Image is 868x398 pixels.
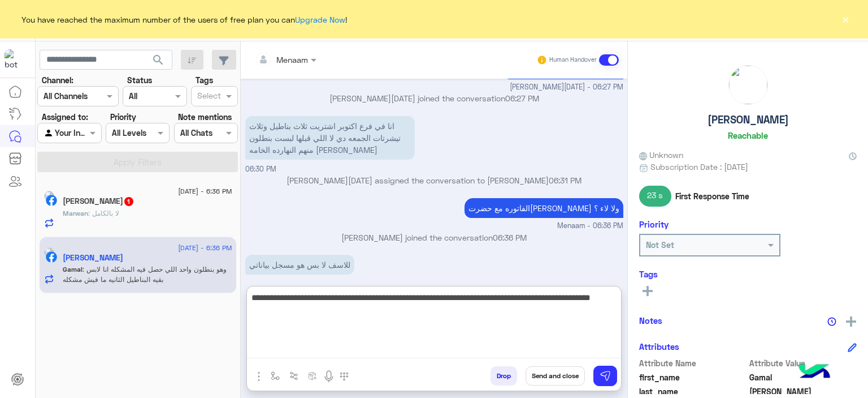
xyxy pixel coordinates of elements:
a: Upgrade Now [295,15,345,24]
h5: [PERSON_NAME] [708,113,789,126]
img: hulul-logo.png [795,353,834,392]
h5: Marwan Mostafa [63,196,134,206]
small: Human Handover [549,55,597,65]
img: picture [44,191,54,201]
img: add [846,316,856,327]
span: 23 s [639,186,671,206]
span: 06:27 PM [505,93,539,103]
img: send attachment [252,370,266,383]
h6: Reachable [728,130,768,140]
img: make a call [340,372,349,381]
label: Tags [196,74,213,86]
span: Abd Elnaser [749,386,857,397]
img: select flow [271,371,280,380]
span: 1 [124,197,133,206]
h6: Priority [639,219,669,229]
label: Priority [110,111,136,123]
img: Facebook [46,195,57,206]
p: [PERSON_NAME] joined the conversation [245,232,623,243]
span: [DATE] - 6:36 PM [178,186,232,196]
img: notes [827,317,836,326]
p: 10/8/2025, 6:36 PM [245,255,354,275]
span: 06:36 PM [493,233,527,242]
img: 713415422032625 [5,49,25,70]
label: Status [127,74,152,86]
span: 06:30 PM [245,165,276,173]
label: Assigned to: [42,111,88,123]
p: 10/8/2025, 6:36 PM [465,198,623,218]
img: Trigger scenario [289,371,298,380]
button: × [840,14,851,25]
button: Drop [491,366,517,386]
p: [PERSON_NAME][DATE] joined the conversation [245,92,623,104]
img: picture [44,247,54,258]
button: Trigger scenario [285,366,303,385]
p: [PERSON_NAME][DATE] assigned the conversation to [PERSON_NAME] [245,174,623,186]
span: وهو بنطلون واحد اللي حصل فيه المشكله انا لابس بقيه البناطيل الثانيه ما فيش مشكله [63,265,227,284]
span: You have reached the maximum number of the users of free plan you can ! [21,14,347,25]
div: Select [196,89,221,104]
span: Marwan [63,209,88,217]
span: Attribute Name [639,357,747,369]
label: Channel: [42,74,73,86]
button: search [145,50,172,74]
span: search [151,53,165,67]
button: Apply Filters [37,152,238,172]
span: [DATE] - 6:36 PM [178,243,232,253]
span: Gamal [749,371,857,383]
span: first_name [639,371,747,383]
span: Unknown [639,149,683,161]
img: send message [600,370,611,382]
h5: Gamal Abd Elnaser [63,253,123,263]
span: Attribute Value [749,357,857,369]
button: create order [303,366,322,385]
p: 10/8/2025, 6:30 PM [245,116,415,160]
span: Subscription Date : [DATE] [650,161,748,173]
span: [PERSON_NAME][DATE] - 06:27 PM [510,82,623,93]
span: 06:31 PM [549,176,581,185]
h6: Attributes [639,341,679,352]
button: Send and close [526,366,585,386]
span: Menaam - 06:36 PM [557,221,623,232]
span: Gamal [63,265,83,273]
span: لا بالكامل [88,209,119,217]
span: First Response Time [675,190,749,202]
img: create order [308,371,317,380]
img: picture [729,66,767,104]
img: send voice note [322,370,336,383]
img: Facebook [46,251,57,263]
h6: Tags [639,269,857,279]
h6: Notes [639,315,662,326]
button: select flow [266,366,285,385]
span: last_name [639,386,747,397]
label: Note mentions [178,111,232,123]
